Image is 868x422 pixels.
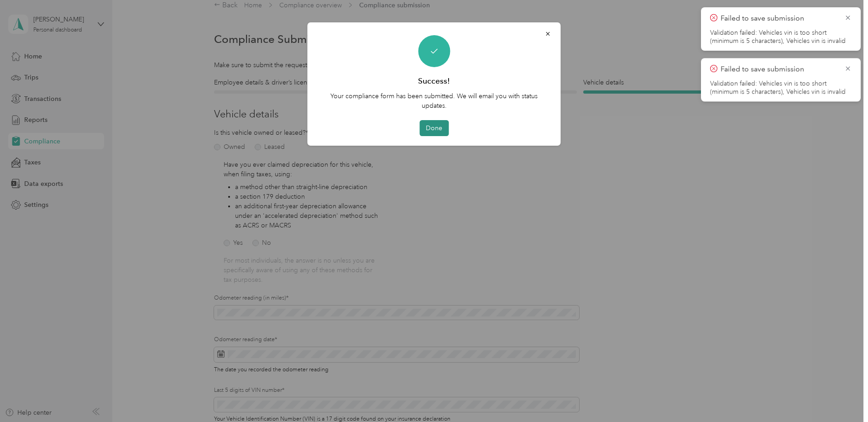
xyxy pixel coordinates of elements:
button: Done [419,120,449,136]
p: Failed to save submission [721,63,837,75]
h3: Success! [418,75,450,87]
li: Validation failed: Vehicles vin is too short (minimum is 5 characters), Vehicles vin is invalid [710,29,852,45]
iframe: Everlance-gr Chat Button Frame [817,371,868,422]
p: Your compliance form has been submitted. We will email you with status updates. [320,91,548,111]
p: Failed to save submission [721,13,837,24]
li: Validation failed: Vehicles vin is too short (minimum is 5 characters), Vehicles vin is invalid [710,79,852,96]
